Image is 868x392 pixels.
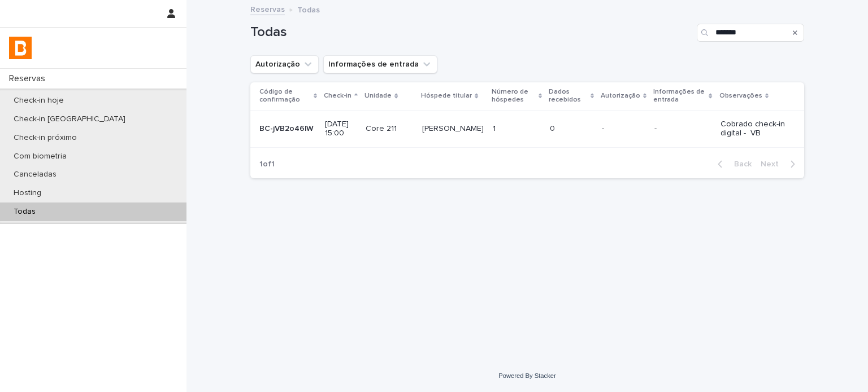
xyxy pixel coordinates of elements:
p: Autorização [601,90,640,102]
p: Check-in hoje [5,96,73,105]
p: Check-in [324,90,351,102]
p: Informações de entrada [653,86,706,107]
p: Hóspede titular [421,90,472,102]
p: Unidade [364,90,392,102]
span: Next [761,160,785,168]
p: 1 [493,122,498,134]
p: Número de hóspedes [492,86,535,107]
p: Hosting [5,188,50,198]
tr: BC-jVB2o46lWBC-jVB2o46lW [DATE] 15:00Core 211Core 211 [PERSON_NAME][PERSON_NAME] 11 00 --Cobrado ... [250,110,804,148]
p: Cobrado check-in digital - VB [721,120,786,139]
p: [DATE] 15:00 [325,120,357,139]
p: Com biometria [5,152,76,161]
button: Back [709,159,756,169]
p: Check-in [GEOGRAPHIC_DATA] [5,114,134,124]
p: Dados recebidos [549,86,588,107]
p: - [602,124,645,134]
p: Código de confirmação [259,86,311,107]
p: Observações [719,90,762,102]
p: 1 of 1 [250,151,284,178]
a: Powered By Stacker [498,372,555,379]
span: Back [727,160,752,168]
p: Reservas [5,73,54,84]
p: BC-jVB2o46lW [259,122,316,134]
button: Autorização [250,55,319,73]
p: Todas [297,3,320,15]
button: Informações de entrada [323,55,437,73]
p: 0 [550,122,557,134]
p: Core 211 [366,122,399,134]
button: Next [756,159,804,169]
p: Canceladas [5,170,66,179]
p: Augusto Ruckert [422,122,486,134]
h1: Todas [250,24,692,41]
a: Reservas [250,2,285,15]
p: Todas [5,207,45,217]
img: zVaNuJHRTjyIjT5M9Xd5 [9,37,32,59]
p: Check-in próximo [5,133,86,143]
input: Search [697,24,804,42]
p: - [654,124,711,134]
